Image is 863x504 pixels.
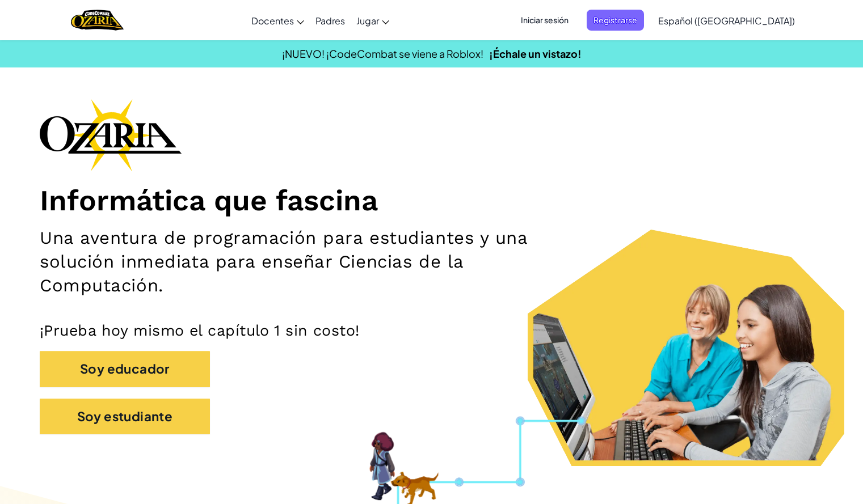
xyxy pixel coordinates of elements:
img: Ozaria branding logo [40,99,182,171]
a: Docentes [246,5,310,36]
span: Jugar [356,15,379,27]
a: ¡Échale un vistazo! [489,47,582,60]
span: ¡NUEVO! ¡CodeCombat se viene a Roblox! [282,47,483,60]
h1: Informática que fascina [40,183,823,218]
button: Registrarse [587,10,644,31]
a: Padres [310,5,351,36]
p: ¡Prueba hoy mismo el capítulo 1 sin costo! [40,321,823,340]
span: Español ([GEOGRAPHIC_DATA]) [658,15,795,27]
button: Soy educador [40,351,210,387]
button: Soy estudiante [40,399,210,434]
a: Español ([GEOGRAPHIC_DATA]) [652,5,801,36]
button: Iniciar sesión [514,10,575,31]
h2: Una aventura de programación para estudiantes y una solución inmediata para enseñar Ciencias de l... [40,226,565,298]
a: Ozaria by CodeCombat logo [71,9,124,32]
a: Jugar [351,5,395,36]
span: Docentes [251,15,294,27]
img: Home [71,9,124,32]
